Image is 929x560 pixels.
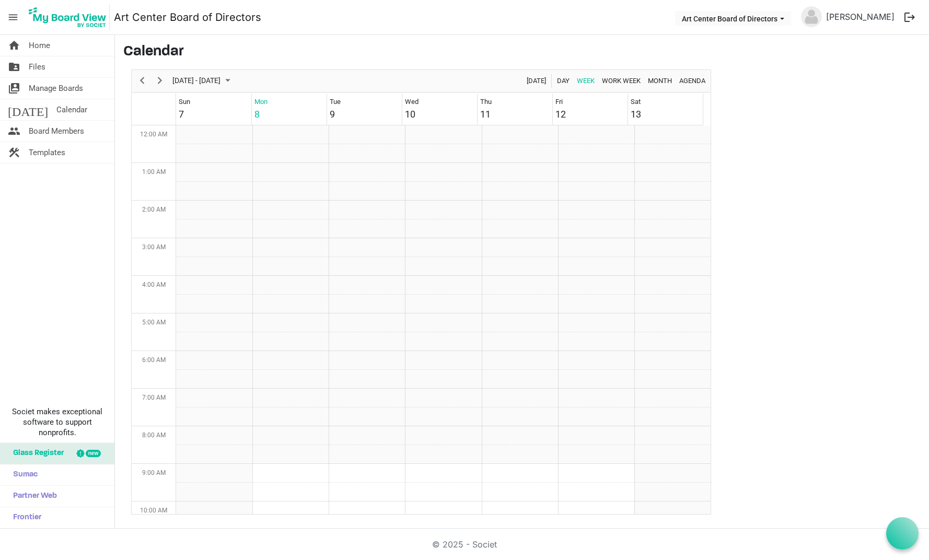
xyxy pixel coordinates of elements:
span: Agenda [678,74,706,87]
div: 7 [179,107,184,121]
button: logout [899,6,921,28]
span: [DATE] [526,74,547,87]
span: Manage Boards [29,78,83,99]
div: September 07 - 13, 2025 [169,70,237,92]
div: new [86,450,101,457]
span: 8:00 AM [142,431,166,439]
button: Week [575,74,597,87]
div: Thu [480,97,492,107]
span: Templates [29,142,65,163]
button: Next [153,74,167,87]
span: Month [647,74,673,87]
div: Sun [179,97,190,107]
div: Week of September 8, 2025 [131,69,711,515]
span: Work Week [601,74,642,87]
button: Today [525,74,548,87]
span: 9:00 AM [142,469,166,476]
a: © 2025 - Societ [432,539,497,550]
button: Art Center Board of Directors dropdownbutton [675,11,791,26]
span: Partner Web [8,486,57,507]
span: [DATE] - [DATE] [171,74,222,87]
span: 6:00 AM [142,356,166,364]
a: My Board View Logo [26,4,114,30]
div: 11 [480,107,491,121]
button: September 2025 [171,74,235,87]
span: 7:00 AM [142,394,166,401]
span: Board Members [29,121,84,142]
div: 12 [555,107,566,121]
span: Calendar [56,99,87,120]
span: construction [8,142,20,163]
span: 4:00 AM [142,281,166,288]
div: Wed [405,97,419,107]
div: next period [151,70,169,92]
span: Day [556,74,571,87]
span: Frontier [8,507,41,528]
button: Agenda [678,74,707,87]
span: [DATE] [8,99,48,120]
a: Art Center Board of Directors [114,7,261,28]
button: Previous [135,74,149,87]
button: Day [555,74,572,87]
div: Tue [330,97,341,107]
span: 12:00 AM [140,131,167,138]
span: 3:00 AM [142,243,166,251]
div: 10 [405,107,415,121]
div: 9 [330,107,335,121]
img: no-profile-picture.svg [801,6,822,27]
div: Sat [631,97,641,107]
span: 2:00 AM [142,206,166,213]
div: previous period [133,70,151,92]
span: 5:00 AM [142,319,166,326]
span: Sumac [8,464,38,485]
span: menu [3,7,23,27]
span: Files [29,56,45,77]
span: people [8,121,20,142]
div: 8 [254,107,260,121]
div: 13 [631,107,641,121]
div: Fri [555,97,563,107]
h3: Calendar [123,43,921,61]
span: home [8,35,20,56]
img: My Board View Logo [26,4,110,30]
span: Home [29,35,50,56]
button: Month [646,74,674,87]
div: Mon [254,97,268,107]
span: Glass Register [8,443,64,464]
a: [PERSON_NAME] [822,6,899,27]
span: switch_account [8,78,20,99]
span: 10:00 AM [140,507,167,514]
span: Societ makes exceptional software to support nonprofits. [5,406,110,438]
span: folder_shared [8,56,20,77]
span: 1:00 AM [142,168,166,176]
span: Week [576,74,596,87]
button: Work Week [600,74,643,87]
